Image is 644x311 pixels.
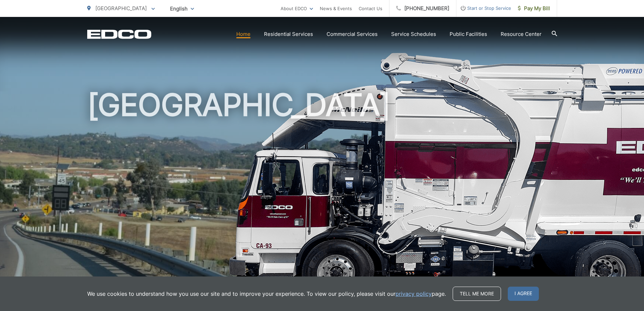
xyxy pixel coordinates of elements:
[87,29,151,39] a: EDCD logo. Return to the homepage.
[236,30,251,38] a: Home
[281,4,313,13] a: About EDCO
[327,30,378,38] a: Commercial Services
[320,4,352,13] a: News & Events
[87,88,557,302] h1: [GEOGRAPHIC_DATA]
[391,30,436,38] a: Service Schedules
[165,3,199,15] span: English
[87,290,446,298] p: We use cookies to understand how you use our site and to improve your experience. To view our pol...
[359,4,382,13] a: Contact Us
[95,5,147,12] span: [GEOGRAPHIC_DATA]
[453,287,501,301] a: Tell me more
[501,30,542,38] a: Resource Center
[264,30,313,38] a: Residential Services
[508,287,539,301] span: I agree
[396,290,432,298] a: privacy policy
[450,30,487,38] a: Public Facilities
[518,4,550,13] span: Pay My Bill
